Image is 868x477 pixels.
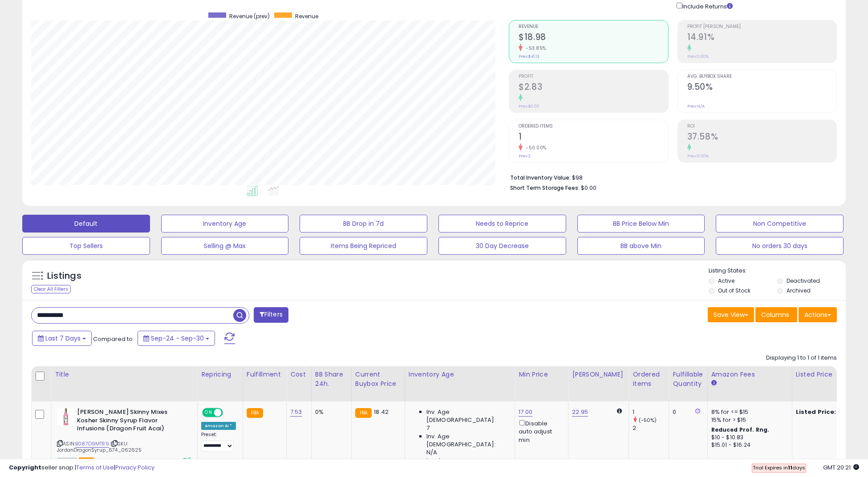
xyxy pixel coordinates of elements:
[718,287,750,294] label: Out of Stock
[766,354,837,362] div: Displaying 1 to 1 of 1 items
[519,74,668,79] span: Profit
[290,408,302,417] a: 7.53
[711,434,785,441] div: $10 - $10.83
[57,408,191,464] div: ASIN:
[572,408,588,417] a: 22.95
[315,370,348,389] div: BB Share 24h.
[32,331,92,346] button: Last 7 Days
[581,184,596,192] span: $0.00
[787,277,820,285] label: Deactivated
[687,124,836,129] span: ROI
[510,174,571,181] b: Total Inventory Value:
[711,370,788,379] div: Amazon Fees
[93,335,134,343] span: Compared to:
[523,144,547,151] small: -50.00%
[519,153,531,159] small: Prev: 2
[711,426,770,433] b: Reduced Prof. Rng.
[708,307,754,322] button: Save View
[510,184,580,192] b: Short Term Storage Fees:
[687,153,709,159] small: Prev: 0.00%
[519,104,539,109] small: Prev: $0.00
[315,408,345,416] div: 0%
[572,370,625,379] div: [PERSON_NAME]
[519,370,564,379] div: Min Price
[254,307,288,323] button: Filters
[633,370,665,389] div: Ordered Items
[577,237,705,255] button: BB above Min
[115,463,154,472] a: Privacy Policy
[247,370,283,379] div: Fulfillment
[426,449,437,457] span: N/A
[161,215,289,232] button: Inventory Age
[673,408,700,416] div: 0
[374,408,389,416] span: 18.42
[47,270,81,282] h5: Listings
[519,32,668,44] h2: $18.98
[519,124,668,129] span: Ordered Items
[426,433,508,449] span: Inv. Age [DEMOGRAPHIC_DATA]:
[222,409,236,417] span: OFF
[718,277,734,285] label: Active
[716,237,844,255] button: No orders 30 days
[788,464,792,471] b: 11
[300,215,427,232] button: BB Drop in 7d
[755,307,797,322] button: Columns
[510,172,830,182] li: $98
[673,370,703,389] div: Fulfillable Quantity
[711,416,785,424] div: 15% for > $15
[247,408,263,418] small: FBA
[711,441,785,449] div: $15.01 - $16.24
[138,331,215,346] button: Sep-24 - Sep-30
[355,370,401,389] div: Current Buybox Price
[687,132,836,144] h2: 37.58%
[31,285,71,293] div: Clear All Filters
[519,418,561,444] div: Disable auto adjust min
[409,370,511,379] div: Inventory Age
[438,237,566,255] button: 30 Day Decrease
[355,408,372,418] small: FBA
[203,409,214,417] span: ON
[687,32,836,44] h2: 14.91%
[300,237,427,255] button: Items Being Repriced
[426,424,430,432] span: 7
[639,417,657,424] small: (-50%)
[523,45,546,52] small: -53.85%
[77,408,185,435] b: [PERSON_NAME] Skinny Mixes Kosher Skinny Syrup Flavor Infusions (Dragon Fruit Acai)
[45,334,81,343] span: Last 7 Days
[519,54,539,59] small: Prev: $41.13
[201,432,236,452] div: Preset:
[9,464,154,472] div: seller snap | |
[787,287,811,294] label: Archived
[161,237,289,255] button: Selling @ Max
[687,104,705,109] small: Prev: N/A
[716,215,844,232] button: Non Competitive
[687,82,836,94] h2: 9.50%
[75,440,109,448] a: B087D9MTR9
[290,370,308,379] div: Cost
[229,12,270,20] span: Revenue (prev)
[426,457,508,473] span: Inv. Age [DEMOGRAPHIC_DATA]:
[76,463,114,472] a: Terms of Use
[633,424,669,432] div: 2
[57,457,77,465] span: All listings currently available for purchase on Amazon
[577,215,705,232] button: BB Price Below Min
[151,334,204,343] span: Sep-24 - Sep-30
[22,215,150,232] button: Default
[823,463,859,472] span: 2025-10-8 20:21 GMT
[709,267,845,275] p: Listing States:
[519,24,668,29] span: Revenue
[519,132,668,144] h2: 1
[796,408,836,416] b: Listed Price:
[711,379,717,387] small: Amazon Fees.
[519,82,668,94] h2: $2.83
[57,440,142,453] span: | SKU: JordanDragonSyrup_674_062625
[799,307,837,322] button: Actions
[687,24,836,29] span: Profit [PERSON_NAME]
[55,370,194,379] div: Title
[670,1,743,11] div: Include Returns
[438,215,566,232] button: Needs to Reprice
[79,457,94,465] span: FBA
[687,54,709,59] small: Prev: 0.00%
[426,408,508,424] span: Inv. Age [DEMOGRAPHIC_DATA]:
[753,464,805,471] span: Trial Expires in days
